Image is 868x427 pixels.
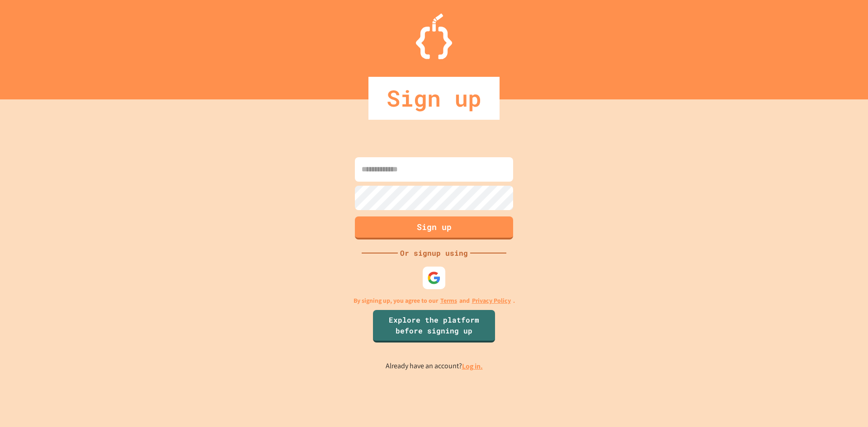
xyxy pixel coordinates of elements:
[354,296,515,305] p: By signing up, you agree to our and .
[368,77,500,120] div: Sign up
[416,14,452,59] img: Logo.svg
[398,248,470,258] div: Or signup using
[462,361,483,371] a: Log in.
[373,310,495,343] a: Explore the platform before signing up
[386,361,483,372] p: Already have an account?
[355,216,513,239] button: Sign up
[472,296,511,305] a: Privacy Policy
[427,271,441,285] img: google-icon.svg
[440,296,457,305] a: Terms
